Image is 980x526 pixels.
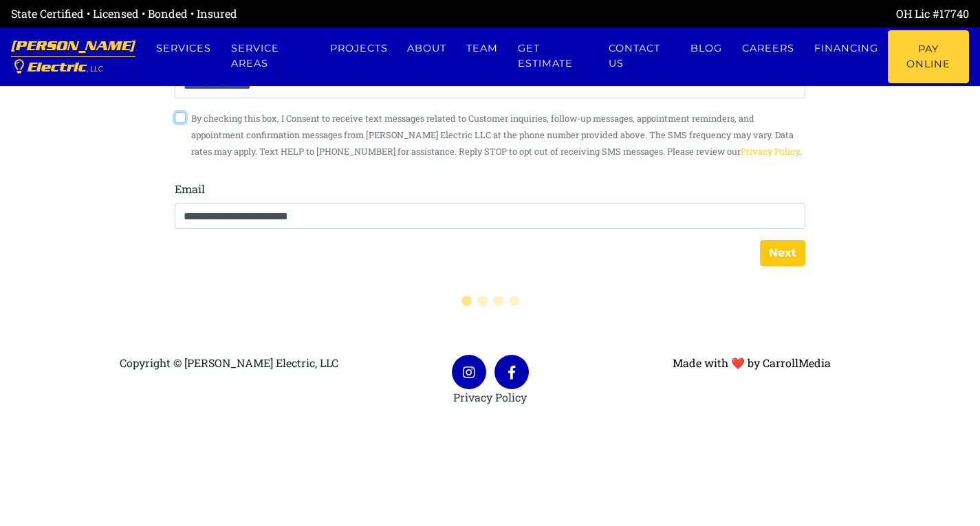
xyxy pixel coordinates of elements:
[741,146,799,157] a: Privacy Policy
[599,30,681,82] a: Contact us
[490,6,970,22] div: OH Lic #17740
[453,390,527,404] a: Privacy Policy
[120,355,338,370] span: Copyright © [PERSON_NAME] Electric, LLC
[457,30,508,67] a: Team
[760,240,805,266] button: Next
[888,30,969,83] a: Pay Online
[732,30,805,67] a: Careers
[398,30,457,67] a: About
[87,65,103,73] span: , LLC
[320,30,398,67] a: Projects
[146,30,221,67] a: Services
[508,30,598,82] a: Get estimate
[221,30,320,82] a: Service Areas
[673,355,831,370] a: Made with ❤ by CarrollMedia
[175,181,205,197] label: Email
[11,6,490,22] div: State Certified • Licensed • Bonded • Insured
[11,28,135,86] a: [PERSON_NAME] Electric, LLC
[681,30,732,67] a: Blog
[191,113,801,157] small: By checking this box, I Consent to receive text messages related to Customer inquiries, follow-up...
[804,30,888,67] a: Financing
